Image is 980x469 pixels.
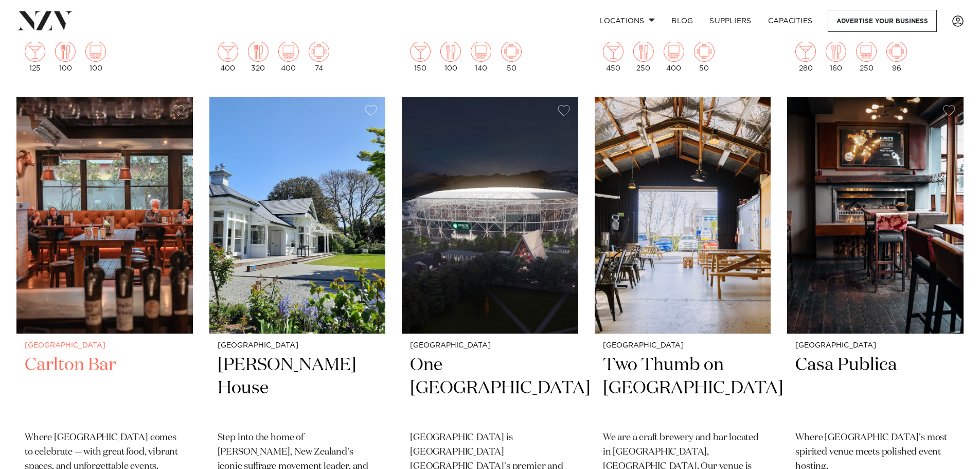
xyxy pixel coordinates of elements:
img: dining.png [633,41,654,62]
div: 160 [826,41,846,72]
div: 50 [501,41,522,72]
img: meeting.png [694,41,715,62]
img: dining.png [826,41,846,62]
a: Locations [591,10,663,32]
img: cocktail.png [218,41,238,62]
h2: [PERSON_NAME] House [218,354,378,423]
h2: Two Thumb on [GEOGRAPHIC_DATA] [603,354,763,423]
div: 125 [25,41,45,72]
img: theatre.png [856,41,877,62]
small: [GEOGRAPHIC_DATA] [603,342,763,350]
div: 100 [440,41,461,72]
small: [GEOGRAPHIC_DATA] [795,342,955,350]
div: 400 [218,41,238,72]
img: cocktail.png [410,41,431,62]
img: theatre.png [85,41,106,62]
img: dining.png [440,41,461,62]
img: theatre.png [664,41,684,62]
img: cocktail.png [795,41,816,62]
div: 100 [55,41,76,72]
h2: One [GEOGRAPHIC_DATA] [410,354,570,423]
img: nzv-logo.png [16,11,73,30]
a: SUPPLIERS [701,10,759,32]
div: 400 [664,41,684,72]
div: 96 [886,41,907,72]
img: dining.png [55,41,76,62]
h2: Carlton Bar [25,354,185,423]
div: 150 [410,41,431,72]
a: Capacities [760,10,821,32]
div: 100 [85,41,106,72]
a: BLOG [663,10,701,32]
div: 140 [471,41,491,72]
div: 250 [633,41,654,72]
img: Aerial view of One New Zealand Stadium at night [402,97,578,334]
img: meeting.png [309,41,329,62]
div: 74 [309,41,329,72]
a: Advertise your business [828,10,937,32]
img: cocktail.png [25,41,45,62]
div: 450 [603,41,623,72]
img: cocktail.png [603,41,623,62]
small: [GEOGRAPHIC_DATA] [410,342,570,350]
h2: Casa Publica [795,354,955,423]
div: 250 [856,41,877,72]
small: [GEOGRAPHIC_DATA] [218,342,378,350]
img: theatre.png [278,41,299,62]
img: dining.png [248,41,269,62]
img: theatre.png [471,41,491,62]
div: 400 [278,41,299,72]
small: [GEOGRAPHIC_DATA] [25,342,185,350]
div: 50 [694,41,715,72]
img: meeting.png [501,41,522,62]
div: 280 [795,41,816,72]
div: 320 [248,41,269,72]
img: meeting.png [886,41,907,62]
